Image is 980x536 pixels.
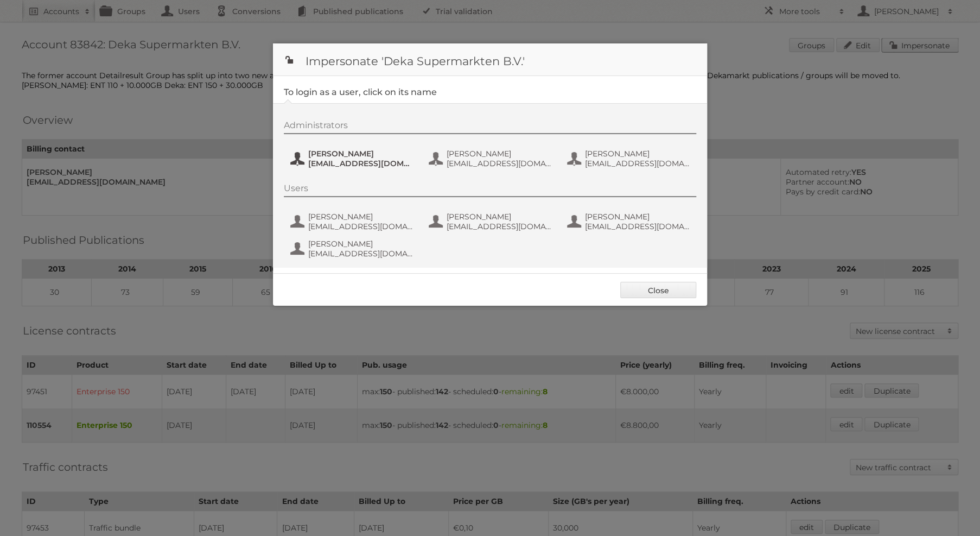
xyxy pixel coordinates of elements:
span: [EMAIL_ADDRESS][DOMAIN_NAME] [308,159,413,168]
div: Users [284,183,696,197]
span: [PERSON_NAME] [447,212,552,222]
button: [PERSON_NAME] [EMAIL_ADDRESS][DOMAIN_NAME] [428,211,555,232]
span: [EMAIL_ADDRESS][DOMAIN_NAME] [308,249,413,258]
span: [EMAIL_ADDRESS][DOMAIN_NAME] [585,222,690,231]
span: [EMAIL_ADDRESS][DOMAIN_NAME] [447,222,552,231]
button: [PERSON_NAME] [EMAIL_ADDRESS][DOMAIN_NAME] [289,238,417,260]
span: [PERSON_NAME] [308,239,413,249]
span: [EMAIL_ADDRESS][DOMAIN_NAME] [308,222,413,231]
button: [PERSON_NAME] [EMAIL_ADDRESS][DOMAIN_NAME] [289,211,417,232]
span: [PERSON_NAME] [585,149,690,159]
button: [PERSON_NAME] [EMAIL_ADDRESS][DOMAIN_NAME] [566,211,693,232]
legend: To login as a user, click on its name [284,87,437,97]
span: [PERSON_NAME] [308,149,413,159]
span: [EMAIL_ADDRESS][DOMAIN_NAME] [585,159,690,168]
span: [EMAIL_ADDRESS][DOMAIN_NAME] [447,159,552,168]
button: [PERSON_NAME] [EMAIL_ADDRESS][DOMAIN_NAME] [428,148,555,169]
span: [PERSON_NAME] [308,212,413,222]
div: Administrators [284,120,696,134]
span: [PERSON_NAME] [585,212,690,222]
span: [PERSON_NAME] [447,149,552,159]
button: [PERSON_NAME] [EMAIL_ADDRESS][DOMAIN_NAME] [566,148,693,169]
a: Close [620,282,696,298]
button: [PERSON_NAME] [EMAIL_ADDRESS][DOMAIN_NAME] [289,148,417,169]
h1: Impersonate 'Deka Supermarkten B.V.' [273,43,707,76]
